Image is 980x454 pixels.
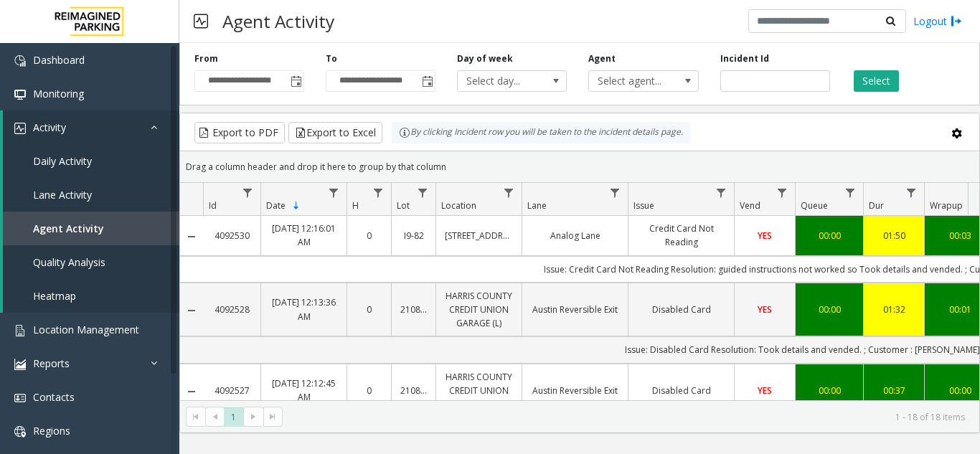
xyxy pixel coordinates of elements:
span: Select agent... [589,71,676,91]
span: Sortable [291,200,302,212]
a: Austin Reversible Exit [531,303,619,316]
a: [STREET_ADDRESS] [445,229,513,242]
span: Issue [633,199,654,212]
span: Dur [869,199,884,212]
a: 4092530 [212,229,252,242]
img: logout [951,14,962,29]
a: 21086900 [400,384,427,397]
span: Id [209,199,217,212]
a: Date Filter Menu [324,183,344,202]
span: Page 1 [224,407,243,427]
a: 01:50 [872,229,915,242]
a: [DATE] 12:12:45 AM [270,377,338,404]
span: Heatmap [33,289,76,303]
a: YES [743,384,786,397]
a: 0 [356,229,382,242]
a: [DATE] 12:13:36 AM [270,295,338,323]
a: Lot Filter Menu [413,183,433,202]
kendo-pager-info: 1 - 18 of 18 items [291,411,965,423]
span: Dashboard [33,53,85,67]
a: HARRIS COUNTY CREDIT UNION GARAGE (L) [445,289,513,331]
a: Dur Filter Menu [902,183,921,202]
a: Vend Filter Menu [773,183,792,202]
a: 0 [356,303,382,316]
img: 'icon' [14,359,26,370]
a: Austin Reversible Exit [531,384,619,397]
a: Logout [913,14,962,29]
span: H [352,199,359,212]
a: 21086900 [400,303,427,316]
div: Drag a column header and drop it here to group by that column [180,154,979,179]
span: Daily Activity [33,154,92,168]
label: Agent [588,52,616,65]
h3: Agent Activity [215,4,341,39]
label: From [194,52,218,65]
a: Disabled Card [637,384,725,397]
a: HARRIS COUNTY CREDIT UNION GARAGE (L) [445,370,513,412]
a: Collapse Details [180,231,203,242]
img: 'icon' [14,89,26,100]
img: 'icon' [14,55,26,67]
div: By clicking Incident row you will be taken to the incident details page. [392,122,690,143]
a: Issue Filter Menu [712,183,731,202]
a: Queue Filter Menu [841,183,860,202]
span: Activity [33,120,66,134]
a: Heatmap [3,279,179,313]
a: Disabled Card [637,303,725,316]
label: Incident Id [720,52,769,65]
a: 0 [356,384,382,397]
a: H Filter Menu [369,183,388,202]
a: Quality Analysis [3,245,179,279]
a: Agent Activity [3,212,179,245]
span: YES [758,384,772,397]
span: Toggle popup [419,71,435,91]
label: Day of week [457,52,513,65]
img: infoIcon.svg [399,127,410,138]
span: Lot [397,199,410,212]
a: Collapse Details [180,386,203,397]
button: Select [854,70,899,92]
a: 00:00 [804,229,854,242]
a: Daily Activity [3,144,179,178]
a: 4092528 [212,303,252,316]
a: Lane Activity [3,178,179,212]
img: 'icon' [14,325,26,336]
span: Location [441,199,476,212]
span: Wrapup [930,199,963,212]
a: I9-82 [400,229,427,242]
a: Activity [3,110,179,144]
a: 00:37 [872,384,915,397]
button: Export to Excel [288,122,382,143]
span: Monitoring [33,87,84,100]
a: Lane Filter Menu [606,183,625,202]
span: Toggle popup [288,71,303,91]
a: Id Filter Menu [238,183,258,202]
img: 'icon' [14,426,26,438]
span: Regions [33,424,70,438]
span: Reports [33,356,70,370]
button: Export to PDF [194,122,285,143]
img: pageIcon [194,4,208,39]
span: YES [758,303,772,316]
span: Lane [527,199,547,212]
a: 00:00 [804,303,854,316]
span: Agent Activity [33,222,104,235]
span: Select day... [458,71,545,91]
span: Vend [740,199,760,212]
div: Data table [180,183,979,400]
a: YES [743,303,786,316]
a: 01:32 [872,303,915,316]
a: 00:00 [804,384,854,397]
a: YES [743,229,786,242]
a: Collapse Details [180,305,203,316]
span: Date [266,199,286,212]
span: Location Management [33,323,139,336]
label: To [326,52,337,65]
span: Queue [801,199,828,212]
span: Lane Activity [33,188,92,202]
